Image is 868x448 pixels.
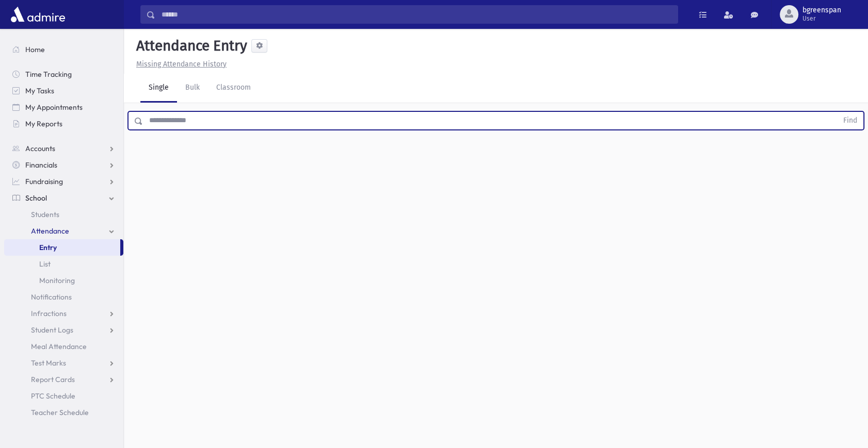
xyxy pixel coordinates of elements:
a: Classroom [208,74,259,103]
a: School [4,190,123,206]
a: Attendance [4,223,123,239]
span: Financials [25,160,57,170]
span: School [25,193,47,203]
a: My Reports [4,115,123,132]
a: Financials [4,157,123,173]
span: Teacher Schedule [31,408,89,417]
span: Fundraising [25,177,63,186]
a: Test Marks [4,355,123,371]
span: Test Marks [31,358,66,368]
a: List [4,256,123,272]
span: Accounts [25,144,55,153]
span: List [39,259,51,269]
img: AdmirePro [8,4,68,25]
a: Monitoring [4,272,123,289]
h5: Attendance Entry [132,37,247,55]
input: Search [155,5,678,24]
span: Student Logs [31,325,73,335]
a: Missing Attendance History [132,60,227,69]
span: Notifications [31,292,72,302]
span: My Tasks [25,86,54,95]
a: Notifications [4,289,123,305]
a: Student Logs [4,322,123,338]
a: Bulk [177,74,208,103]
span: Monitoring [39,276,75,285]
a: Home [4,41,123,58]
span: Attendance [31,226,69,236]
span: PTC Schedule [31,391,75,401]
span: User [802,14,841,23]
span: bgreenspan [802,6,841,14]
a: Teacher Schedule [4,404,123,421]
u: Missing Attendance History [136,60,227,69]
a: My Appointments [4,99,123,115]
a: Accounts [4,140,123,157]
a: My Tasks [4,82,123,99]
span: Report Cards [31,375,75,384]
a: Meal Attendance [4,338,123,355]
a: PTC Schedule [4,388,123,404]
a: Report Cards [4,371,123,388]
span: Home [25,45,45,54]
span: Students [31,210,59,219]
a: Time Tracking [4,66,123,82]
a: Entry [4,239,120,256]
a: Fundraising [4,173,123,190]
span: My Reports [25,119,62,128]
span: Entry [39,243,57,252]
span: Meal Attendance [31,342,87,351]
a: Students [4,206,123,223]
button: Find [837,112,863,129]
a: Infractions [4,305,123,322]
a: Single [140,74,177,103]
span: Time Tracking [25,70,72,79]
span: Infractions [31,309,67,318]
span: My Appointments [25,103,83,112]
